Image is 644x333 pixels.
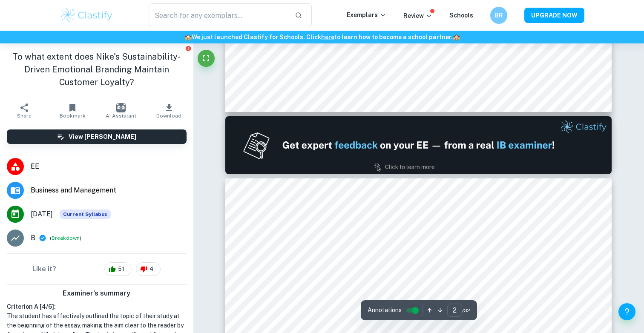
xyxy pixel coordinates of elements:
div: 51 [104,262,132,276]
button: View [PERSON_NAME] [7,129,187,144]
div: 4 [136,262,161,276]
h6: We just launched Clastify for Schools. Click to learn how to become a school partner. [2,32,642,42]
input: Search for any exemplars... [149,3,288,27]
h6: Criterion A [ 4 / 6 ]: [7,302,187,311]
h6: View [PERSON_NAME] [69,132,136,141]
span: Business and Management [31,185,187,195]
p: Exemplars [347,10,386,20]
button: Breakdown [52,234,80,242]
button: Report issue [185,45,192,52]
span: 51 [113,265,129,273]
img: Ad [225,116,612,174]
span: / 32 [462,307,470,314]
button: Help and Feedback [618,303,635,320]
span: Annotations [368,306,402,315]
button: Bookmark [48,99,96,123]
span: 🏫 [184,34,192,40]
a: Schools [449,12,473,19]
span: [DATE] [31,209,53,219]
button: Fullscreen [198,50,215,67]
button: AI Assistant [97,99,145,123]
p: B [31,233,35,243]
span: ( ) [50,234,81,242]
span: 🏫 [453,34,460,40]
span: AI Assistant [106,113,136,119]
span: Bookmark [60,113,86,119]
h6: Like it? [32,264,56,274]
span: EE [31,161,187,172]
button: UPGRADE NOW [524,8,584,23]
span: Share [17,113,32,119]
p: Review [403,11,432,20]
h6: BR [494,11,504,20]
button: BR [490,7,507,24]
h1: To what extent does Nike's Sustainability-Driven Emotional Branding Maintain Customer Loyalty? [7,50,187,89]
img: AI Assistant [116,103,126,112]
span: Download [156,113,181,119]
h6: Examiner's summary [3,288,190,299]
button: Download [145,99,193,123]
span: 4 [145,265,158,273]
img: Clastify logo [60,7,114,24]
span: Current Syllabus [60,210,111,219]
div: This exemplar is based on the current syllabus. Feel free to refer to it for inspiration/ideas wh... [60,210,111,219]
a: here [321,34,334,40]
